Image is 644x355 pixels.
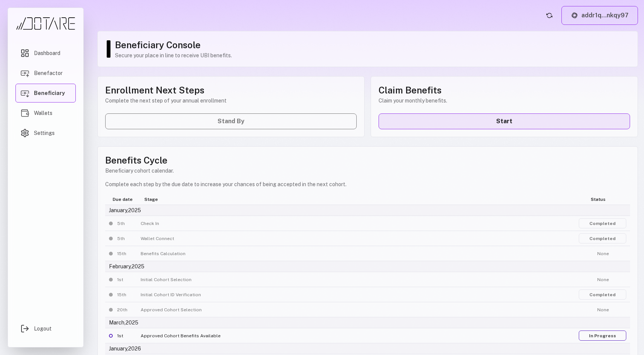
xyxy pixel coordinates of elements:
p: Beneficiary cohort calendar. [105,167,630,174]
button: addr1q...nkqy97 [561,6,638,25]
h1: Beneficiary Console [115,39,630,51]
div: Initial Cohort Selection [141,277,572,283]
div: 1st [109,277,133,283]
div: January, 2025 [105,205,630,216]
img: Benefactor [20,69,29,78]
p: Secure your place in line to receive UBI benefits. [115,52,630,59]
div: Stage [144,196,566,202]
span: Dashboard [34,49,60,57]
img: Dotare Logo [15,17,76,30]
div: January, 2026 [105,343,630,354]
div: 20th [109,307,133,313]
div: Initial Cohort ID Verification [141,292,571,298]
div: 1st [109,333,133,339]
span: Logout [34,325,52,332]
a: Completed [579,289,626,300]
img: Lace logo [571,12,578,19]
p: Claim your monthly benefits. [379,97,630,104]
button: None [580,274,626,285]
a: In Progress [579,331,626,341]
span: Settings [34,129,55,137]
h1: Benefits Cycle [105,154,630,166]
span: Benefactor [34,69,63,77]
div: Due date [113,196,137,202]
div: Benefits Calculation [141,251,572,257]
img: Beneficiary [20,89,29,98]
div: 15th [109,251,133,257]
a: Completed [579,218,626,228]
button: Refresh account status [543,9,555,21]
div: 5th [109,236,133,242]
span: Beneficiary [34,89,65,97]
div: Wallet Connect [141,236,571,242]
img: Wallets [20,109,29,118]
div: Approved Cohort Benefits Available [141,333,571,339]
div: March, 2025 [105,317,630,328]
span: Wallets [34,109,52,117]
div: 15th [109,292,133,298]
div: Status [573,196,623,202]
button: None [580,305,626,315]
h1: Enrollment Next Steps [105,84,357,96]
a: Completed [579,233,626,243]
h1: Claim Benefits [379,84,630,96]
a: Start [379,113,630,129]
div: Check In [141,220,571,226]
div: Approved Cohort Selection [141,307,572,313]
button: None [580,248,626,259]
div: 5th [109,220,133,226]
div: February, 2025 [105,261,630,272]
p: Complete the next step of your annual enrollment [105,97,357,104]
p: Complete each step by the due date to increase your chances of being accepted in the next cohort. [105,181,630,188]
